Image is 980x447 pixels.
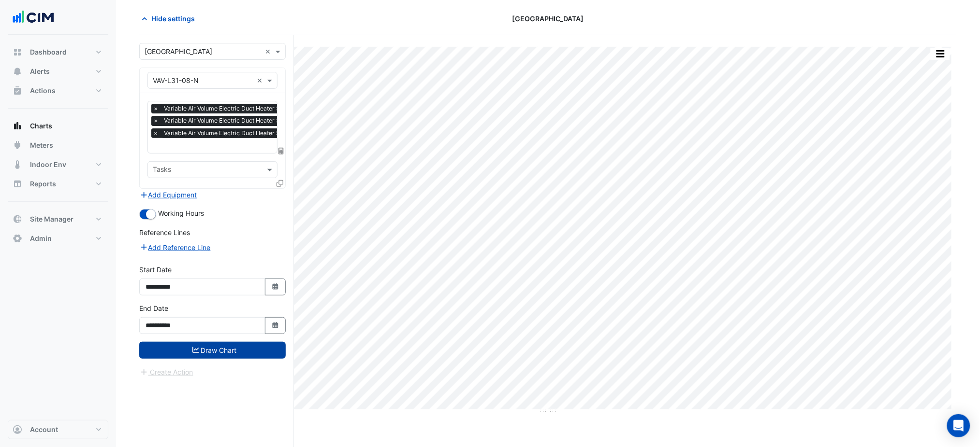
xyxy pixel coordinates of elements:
span: Variable Air Volume Electric Duct Heater Status - L31, 1 [161,116,317,126]
app-icon: Meters [13,140,22,150]
span: [GEOGRAPHIC_DATA] [512,14,584,24]
button: Add Equipment [139,189,198,200]
button: Hide settings [139,10,201,27]
app-icon: Reports [13,179,22,189]
app-icon: Charts [13,121,22,131]
app-icon: Indoor Env [13,160,22,169]
span: Charts [30,121,52,131]
span: Variable Air Volume Electric Duct Heater Status - L31, 2 [161,128,318,138]
label: Reference Lines [139,227,190,237]
button: Alerts [8,62,108,81]
span: Clone Favourites and Tasks from this Equipment to other Equipment [277,179,283,187]
span: × [151,104,160,113]
span: Clear [257,75,265,85]
span: Reports [30,179,56,189]
span: Account [30,425,58,434]
app-icon: Admin [13,234,22,243]
img: Company Logo [12,8,55,27]
span: Variable Air Volume Electric Duct Heater Status - L31, 3 [161,104,318,113]
span: × [151,128,160,138]
fa-icon: Select Date [271,283,280,291]
button: Add Reference Line [139,242,211,253]
button: Actions [8,81,108,100]
span: Indoor Env [30,160,66,169]
span: Admin [30,234,52,243]
span: Choose Function [277,147,286,155]
span: Alerts [30,67,50,76]
app-icon: Alerts [13,67,22,76]
button: Reports [8,174,108,194]
label: Start Date [139,265,172,275]
button: More Options [931,48,950,60]
span: Dashboard [30,47,67,57]
app-icon: Dashboard [13,47,22,57]
span: Site Manager [30,214,73,224]
button: Charts [8,116,108,136]
app-icon: Actions [13,86,22,96]
app-icon: Site Manager [13,214,22,224]
button: Indoor Env [8,155,108,174]
span: Working Hours [158,209,204,217]
div: Tasks [151,164,171,177]
span: Meters [30,140,53,150]
fa-icon: Select Date [271,321,280,330]
app-escalated-ticket-create-button: Please draw the charts first [139,367,194,376]
button: Meters [8,136,108,155]
button: Site Manager [8,210,108,229]
label: End Date [139,303,168,313]
button: Dashboard [8,42,108,62]
button: Account [8,420,108,439]
button: Admin [8,229,108,248]
span: Hide settings [151,14,195,24]
span: Actions [30,86,56,96]
span: × [151,116,160,126]
span: Clear [265,46,273,56]
button: Draw Chart [139,342,286,359]
div: Open Intercom Messenger [947,414,970,437]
